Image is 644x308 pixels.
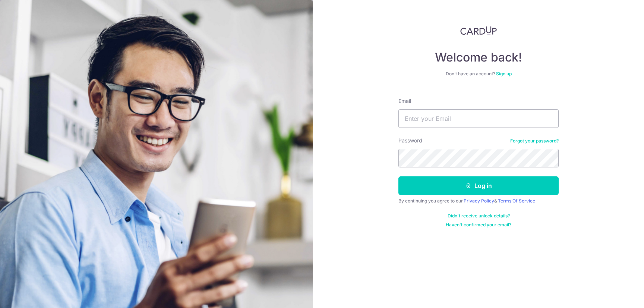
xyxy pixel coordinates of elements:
div: Don’t have an account? [398,71,559,77]
input: Enter your Email [398,109,559,128]
div: By continuing you agree to our & [398,198,559,204]
a: Haven't confirmed your email? [446,222,511,228]
a: Sign up [496,71,512,76]
label: Password [398,137,422,144]
a: Forgot your password? [510,138,559,144]
button: Log in [398,176,559,195]
label: Email [398,97,411,105]
a: Didn't receive unlock details? [448,213,510,219]
a: Privacy Policy [464,198,494,204]
a: Terms Of Service [498,198,535,204]
img: CardUp Logo [460,26,497,35]
h4: Welcome back! [398,50,559,65]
